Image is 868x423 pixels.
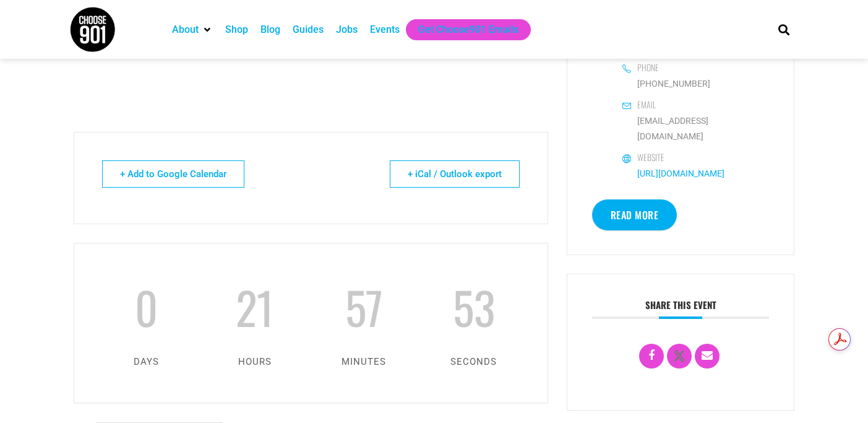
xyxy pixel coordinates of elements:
[637,99,656,110] h6: Email
[93,354,200,370] p: days
[172,22,199,37] a: About
[667,344,692,368] a: X Social Network
[453,259,495,352] span: 53
[637,152,664,163] h6: Website
[293,22,324,37] a: Guides
[225,22,248,37] a: Shop
[419,354,529,370] p: seconds
[166,19,757,40] nav: Main nav
[236,259,273,352] span: 21
[200,354,309,370] p: hours
[622,113,761,144] a: [EMAIL_ADDRESS][DOMAIN_NAME]
[370,22,400,37] a: Events
[345,259,383,352] span: 57
[773,19,794,40] div: Search
[418,22,518,37] a: Get Choose901 Emails
[390,160,520,188] a: + iCal / Outlook export
[309,354,419,370] p: minutes
[336,22,358,37] a: Jobs
[639,344,664,368] a: Share on Facebook
[695,344,720,368] a: Email
[166,19,219,40] div: About
[260,22,280,37] a: Blog
[637,168,724,178] a: [URL][DOMAIN_NAME]
[622,76,710,92] a: [PHONE_NUMBER]
[592,299,770,319] h3: Share this event
[592,199,677,230] a: Read More
[135,259,158,352] span: 0
[637,62,659,73] h6: Phone
[102,160,244,188] a: + Add to Google Calendar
